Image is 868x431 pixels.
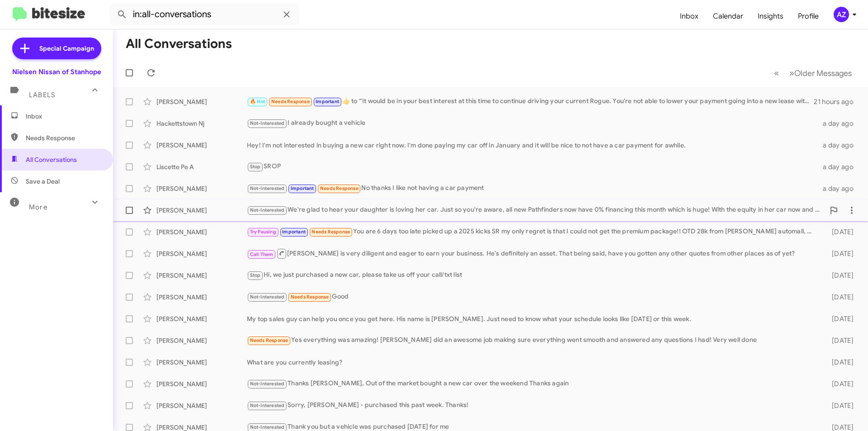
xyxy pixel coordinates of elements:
div: a day ago [817,184,861,193]
div: [DATE] [817,358,861,367]
span: Important [282,229,306,235]
div: [DATE] [817,249,861,258]
button: Next [784,64,857,82]
div: a day ago [817,162,861,171]
div: [PERSON_NAME] [156,271,247,280]
span: Important [316,99,339,104]
div: [DATE] [817,271,861,280]
span: More [29,203,47,211]
div: You are 6 days too late picked up a 2025 kicks SR my only regret is that I could not get the prem... [247,227,817,237]
div: We're glad to hear your daughter is loving her car. Just so you're aware, all new Pathfinders now... [247,205,825,215]
div: [DATE] [817,336,861,345]
span: Not-Interested [250,185,285,191]
nav: Page navigation example [769,64,857,82]
input: Search [109,4,299,25]
div: Hackettstown Nj [156,119,247,128]
div: [PERSON_NAME] [156,358,247,367]
span: Not-Interested [250,207,285,213]
div: [DATE] [817,227,861,237]
span: Needs Response [26,133,103,142]
button: Previous [769,64,784,82]
div: Sorry, [PERSON_NAME] - purchased this past week. Thanks! [247,400,817,411]
span: Labels [29,91,55,99]
span: Try Pausing [250,229,276,235]
div: [DATE] [817,401,861,410]
div: a day ago [817,119,861,128]
div: [PERSON_NAME] [156,141,247,150]
span: Not-Interested [250,424,285,430]
div: [PERSON_NAME] [156,293,247,302]
div: My top sales guy can help you once you get here. His name is [PERSON_NAME]. Just need to know wha... [247,314,817,323]
div: [PERSON_NAME] [156,401,247,410]
span: Needs Response [311,229,350,235]
span: 🔥 Hot [250,99,265,104]
div: What are you currently leasing? [247,358,817,367]
span: Older Messages [794,68,852,78]
span: Needs Response [250,337,288,343]
span: Special Campaign [39,44,94,53]
a: Calendar [706,3,750,29]
div: Good [247,292,817,302]
div: [PERSON_NAME] [156,184,247,193]
span: All Conversations [26,155,77,164]
div: Thanks [PERSON_NAME], Out of the market bought a new car over the weekend Thanks again [247,379,817,389]
div: [PERSON_NAME] [156,227,247,237]
div: [PERSON_NAME] is very diligent and eager to earn your business. He's definitely an asset. That be... [247,248,817,259]
div: Liscette Pe A [156,162,247,171]
div: AZ [834,7,849,22]
div: SROP [247,161,817,172]
span: Save a Deal [26,177,60,186]
div: ​👍​ to “ It would be in your best interest at this time to continue driving your current Rogue. Y... [247,96,814,107]
span: Needs Response [291,294,329,300]
span: Stop [250,164,261,170]
div: [PERSON_NAME] [156,97,247,106]
div: [DATE] [817,293,861,302]
span: Needs Response [271,99,310,104]
span: Not-Interested [250,120,285,126]
button: AZ [826,7,858,22]
a: Inbox [673,3,706,29]
span: Needs Response [320,185,359,191]
div: [DATE] [817,379,861,388]
div: [PERSON_NAME] [156,336,247,345]
span: Not-Interested [250,294,285,300]
h1: All Conversations [126,37,232,51]
div: [PERSON_NAME] [156,314,247,323]
a: Insights [750,3,791,29]
span: Not-Interested [250,403,285,408]
div: [PERSON_NAME] [156,206,247,215]
div: Hey! I'm not interested in buying a new car right now. I'm done paying my car off in January and ... [247,141,817,150]
span: Inbox [26,112,103,121]
span: Call Them [250,251,274,257]
span: Important [291,185,314,191]
div: Hi, we just purchased a new car, please take us off your call/txt list [247,270,817,280]
div: Yes everything was amazing! [PERSON_NAME] did an awesome job making sure everything went smooth a... [247,335,817,346]
span: » [789,67,794,79]
div: [PERSON_NAME] [156,249,247,258]
span: Not-Interested [250,381,285,387]
div: I already bought a vehicle [247,118,817,128]
span: Stop [250,272,261,278]
div: Nielsen Nissan of Stanhope [12,67,101,76]
a: Special Campaign [12,38,101,59]
span: « [774,67,779,79]
div: No thanks I like not having a car payment [247,183,817,194]
div: a day ago [817,141,861,150]
a: Profile [791,3,826,29]
div: [PERSON_NAME] [156,379,247,388]
div: [DATE] [817,314,861,323]
div: 21 hours ago [814,97,861,106]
